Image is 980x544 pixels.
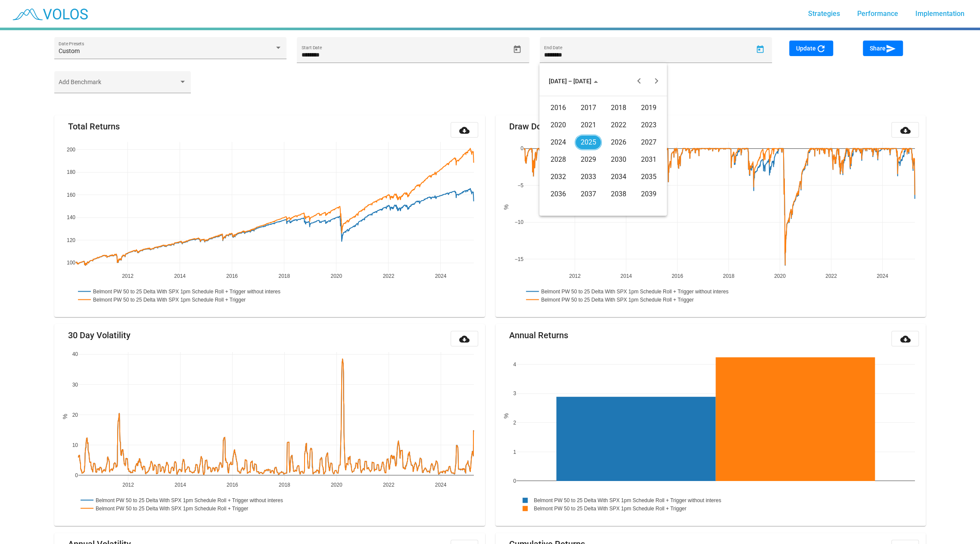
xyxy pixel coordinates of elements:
[544,100,572,116] div: 2016
[573,99,603,116] td: 2017
[605,186,632,202] div: 2038
[542,72,605,90] button: Choose date
[605,100,632,116] div: 2018
[544,152,572,167] div: 2028
[573,168,603,186] td: 2033
[635,117,662,133] div: 2023
[635,100,662,116] div: 2019
[605,152,632,167] div: 2030
[544,186,572,202] div: 2036
[603,151,633,168] td: 2030
[575,152,602,167] div: 2029
[543,186,573,203] td: 2036
[633,134,663,151] td: 2027
[543,151,573,168] td: 2028
[603,116,633,134] td: 2022
[635,135,662,150] div: 2027
[633,99,663,116] td: 2019
[573,151,603,168] td: 2029
[605,117,632,133] div: 2022
[633,151,663,168] td: 2031
[633,116,663,134] td: 2023
[575,117,602,133] div: 2021
[575,100,602,116] div: 2017
[543,99,573,116] td: 2016
[573,116,603,134] td: 2021
[575,186,602,202] div: 2037
[544,169,572,185] div: 2032
[575,135,602,150] div: 2025
[635,152,662,167] div: 2031
[543,168,573,186] td: 2032
[603,134,633,151] td: 2026
[605,169,632,185] div: 2034
[544,117,572,133] div: 2020
[633,186,663,203] td: 2039
[635,186,662,202] div: 2039
[573,134,603,151] td: 2025
[573,186,603,203] td: 2037
[630,72,647,90] button: Previous 20 years
[549,78,598,85] span: [DATE] – [DATE]
[544,135,572,150] div: 2024
[635,169,662,185] div: 2035
[605,135,632,150] div: 2026
[647,72,665,90] button: Next 20 years
[603,186,633,203] td: 2038
[633,168,663,186] td: 2035
[543,134,573,151] td: 2024
[575,169,602,185] div: 2033
[543,116,573,134] td: 2020
[603,99,633,116] td: 2018
[603,168,633,186] td: 2034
